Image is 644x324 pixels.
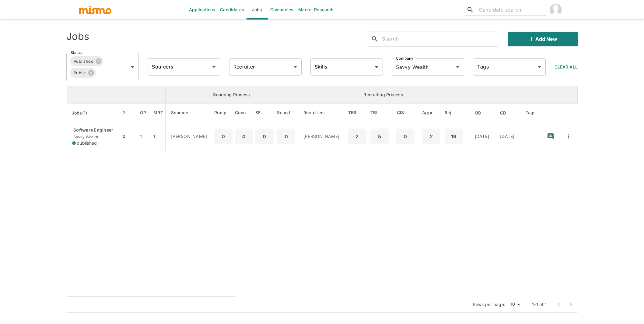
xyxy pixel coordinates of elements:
[166,86,298,104] th: Sourcing Process
[279,132,293,141] p: 0
[469,122,495,151] td: [DATE]
[562,130,575,143] button: Quick Actions
[347,104,369,122] th: To Be Reviewed
[476,5,543,14] input: Candidate search
[373,132,386,141] p: 5
[122,109,133,117] span: P
[500,109,514,117] span: CD
[217,132,230,141] p: 0
[135,122,152,151] td: 1
[121,122,135,151] td: 2
[258,132,271,141] p: 0
[495,104,520,122] th: Created At
[550,4,562,16] img: Carmen Vilachá
[121,104,135,122] th: Priority
[298,86,469,104] th: Recruiting Process
[421,104,443,122] th: Approved
[152,104,165,122] th: Market Research Total
[214,104,235,122] th: Prospects
[521,104,542,122] th: Tags
[71,50,82,55] label: Status
[508,300,522,309] div: 10
[351,132,364,141] p: 2
[166,104,214,122] th: Sourcers
[152,122,165,151] td: 1
[77,140,97,146] span: published
[372,63,381,71] button: Open
[396,56,413,61] label: Company
[475,109,489,117] span: OD
[535,63,544,71] button: Open
[135,104,152,122] th: Open Positions
[291,63,299,71] button: Open
[235,104,254,122] th: Connections
[276,104,298,122] th: Sched
[369,104,391,122] th: To Be Interviewed
[72,109,95,117] span: Jobs(1)
[298,104,346,122] th: Recruiters
[382,34,499,44] input: Search
[72,135,98,139] span: Savvy Wealth
[367,32,382,46] button: search
[425,132,438,141] p: 2
[391,104,421,122] th: Client Interview Scheduled
[79,5,112,14] img: logo
[532,301,547,308] p: 1–1 of 1
[495,122,520,151] td: [DATE]
[210,63,218,71] button: Open
[70,69,89,76] span: Public
[171,133,209,139] p: [PERSON_NAME]
[399,132,412,141] p: 0
[447,132,460,141] p: 19
[303,133,342,139] p: [PERSON_NAME]
[443,104,469,122] th: Rejected
[469,104,495,122] th: Onboarding Date
[508,32,578,46] button: Add new
[66,30,89,43] h4: Jobs
[254,104,276,122] th: Sent Emails
[543,129,558,144] button: recent-notes
[473,301,506,308] p: Rows per page:
[555,64,578,69] span: Clear All
[70,58,97,65] span: Published
[70,56,103,66] div: Published
[72,127,116,133] p: Software Engineer
[66,86,578,297] table: enhanced table
[237,132,251,141] p: 0
[453,63,462,71] button: Open
[70,68,96,78] div: Public
[128,63,137,71] button: Open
